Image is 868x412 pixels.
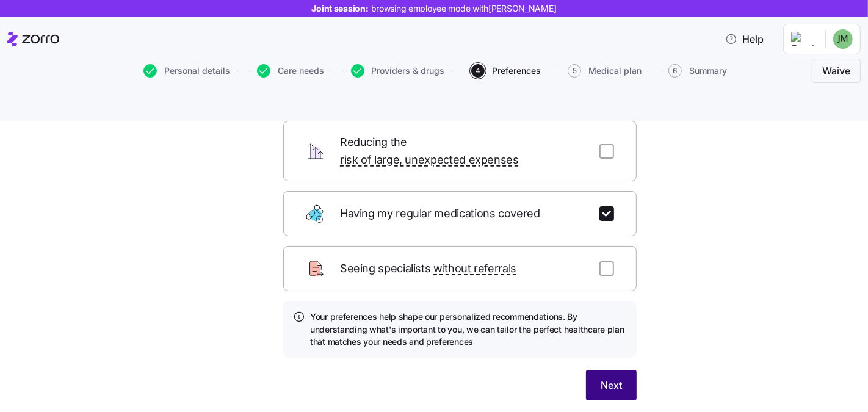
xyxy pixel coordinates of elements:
[668,64,727,78] button: 6Summary
[471,64,541,78] button: 4Preferences
[568,64,581,78] span: 5
[340,134,585,169] span: Reducing the
[822,63,850,78] span: Waive
[340,260,516,278] span: Seeing specialists
[372,67,445,75] span: Providers & drugs
[278,67,324,75] span: Care needs
[255,64,324,78] a: Care needs
[586,370,637,400] button: Next
[715,27,773,51] button: Help
[588,67,642,75] span: Medical plan
[689,67,727,75] span: Summary
[164,67,230,75] span: Personal details
[812,59,861,83] button: Waive
[668,64,682,78] span: 6
[833,29,853,49] img: ce3654e533d8156cbde617345222133a
[143,64,230,78] button: Personal details
[433,260,516,278] span: without referrals
[469,64,541,78] a: 4Preferences
[141,64,230,78] a: Personal details
[471,64,485,78] span: 4
[371,2,557,15] span: browsing employee mode with [PERSON_NAME]
[568,64,642,78] button: 5Medical plan
[340,151,519,169] span: risk of large, unexpected expenses
[725,32,764,46] span: Help
[351,64,445,78] button: Providers & drugs
[349,64,445,78] a: Providers & drugs
[791,32,816,46] img: Employer logo
[601,378,622,392] span: Next
[492,67,541,75] span: Preferences
[310,311,627,348] h4: Your preferences help shape our personalized recommendations. By understanding what's important t...
[340,205,543,223] span: Having my regular medications covered
[257,64,324,78] button: Care needs
[312,2,557,15] span: Joint session:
